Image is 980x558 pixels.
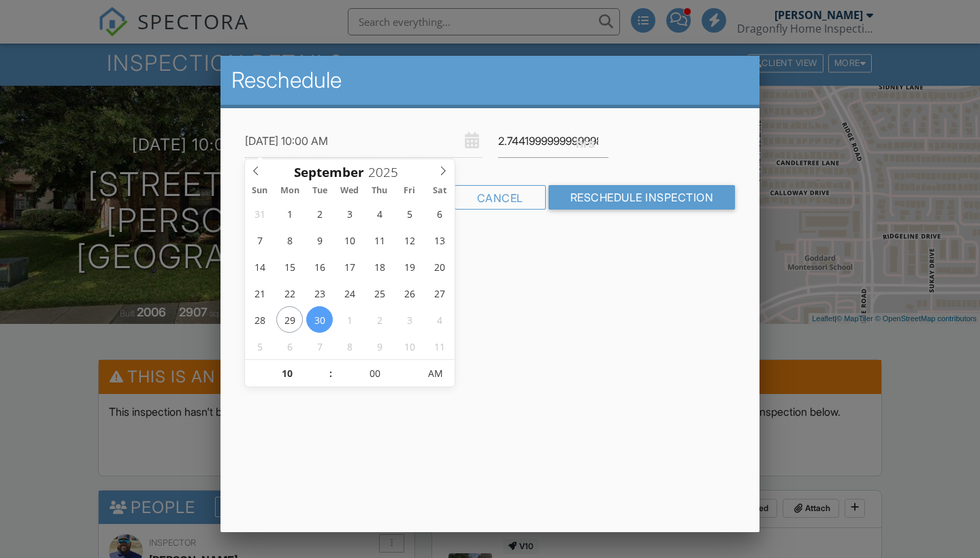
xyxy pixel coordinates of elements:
span: October 8, 2025 [336,333,363,359]
span: September 23, 2025 [306,280,333,306]
span: October 11, 2025 [426,333,453,359]
h2: Reschedule [231,67,749,94]
span: Mon [275,186,305,195]
span: September 7, 2025 [246,227,273,253]
span: September 13, 2025 [426,227,453,253]
span: September 3, 2025 [336,200,363,227]
span: September 17, 2025 [336,253,363,280]
span: Scroll to increment [294,166,364,179]
span: September 1, 2025 [276,200,303,227]
span: September 19, 2025 [396,253,423,280]
span: October 6, 2025 [276,333,303,359]
span: Sat [425,186,455,195]
span: September 12, 2025 [396,227,423,253]
span: October 5, 2025 [246,333,273,359]
span: September 20, 2025 [426,253,453,280]
input: Scroll to increment [333,360,416,387]
span: October 9, 2025 [366,333,393,359]
span: August 31, 2025 [246,200,273,227]
span: September 6, 2025 [426,200,453,227]
input: Reschedule Inspection [549,185,736,210]
span: October 10, 2025 [396,333,423,359]
span: October 7, 2025 [306,333,333,359]
span: Sun [245,186,275,195]
span: September 11, 2025 [366,227,393,253]
span: September 18, 2025 [366,253,393,280]
span: September 21, 2025 [246,280,273,306]
span: September 24, 2025 [336,280,363,306]
span: September 29, 2025 [276,306,303,333]
span: October 4, 2025 [426,306,453,333]
input: Scroll to increment [245,360,329,387]
span: Wed [335,186,365,195]
span: September 8, 2025 [276,227,303,253]
div: Cancel [455,185,546,210]
span: September 27, 2025 [426,280,453,306]
span: Tue [305,186,335,195]
span: September 14, 2025 [246,253,273,280]
span: : [329,360,333,387]
span: Click to toggle [416,360,454,387]
span: October 3, 2025 [396,306,423,333]
input: Scroll to increment [364,163,409,181]
span: September 30, 2025 [306,306,333,333]
span: September 2, 2025 [306,200,333,227]
span: September 25, 2025 [366,280,393,306]
span: September 9, 2025 [306,227,333,253]
span: September 28, 2025 [246,306,273,333]
span: September 15, 2025 [276,253,303,280]
span: September 22, 2025 [276,280,303,306]
span: September 5, 2025 [396,200,423,227]
span: September 4, 2025 [366,200,393,227]
span: September 26, 2025 [396,280,423,306]
span: October 2, 2025 [366,306,393,333]
span: Fri [395,186,425,195]
span: October 1, 2025 [336,306,363,333]
span: September 16, 2025 [306,253,333,280]
span: Thu [365,186,395,195]
span: September 10, 2025 [336,227,363,253]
